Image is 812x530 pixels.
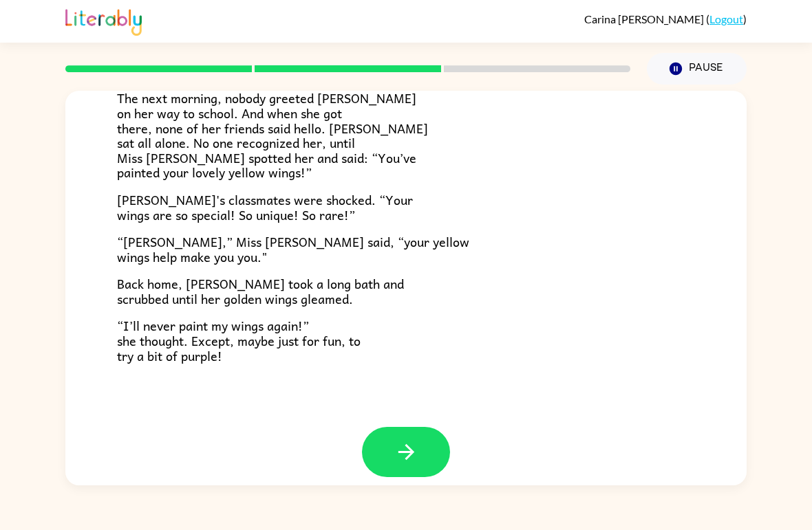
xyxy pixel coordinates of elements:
[117,232,469,267] span: “[PERSON_NAME],” Miss [PERSON_NAME] said, “your yellow wings help make you you."
[117,190,413,225] span: [PERSON_NAME]'s classmates were shocked. “Your wings are so special! So unique! So rare!”
[584,12,706,25] span: Carina [PERSON_NAME]
[584,12,747,25] div: ( )
[709,12,743,25] a: Logout
[117,316,361,365] span: “I’ll never paint my wings again!” she thought. Except, maybe just for fun, to try a bit of purple!
[117,274,404,309] span: Back home, [PERSON_NAME] took a long bath and scrubbed until her golden wings gleamed.
[65,5,142,36] img: Literably
[117,88,428,182] span: The next morning, nobody greeted [PERSON_NAME] on her way to school. And when she got there, none...
[647,53,747,85] button: Pause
